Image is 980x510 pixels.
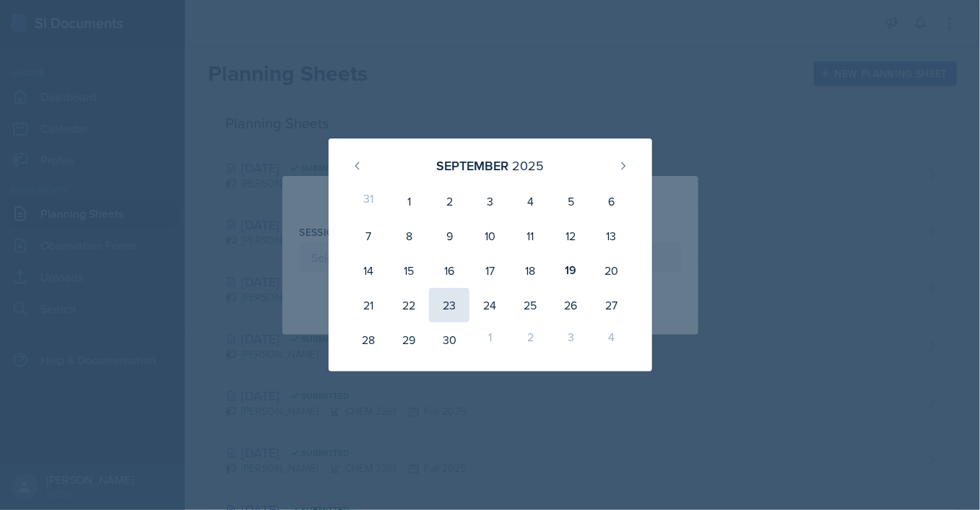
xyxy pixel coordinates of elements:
[389,253,429,288] div: 15
[510,184,550,219] div: 4
[429,288,469,322] div: 23
[349,253,389,288] div: 14
[591,253,631,288] div: 20
[550,253,591,288] div: 19
[591,219,631,253] div: 13
[436,156,508,175] div: September
[429,184,469,219] div: 2
[469,288,510,322] div: 24
[429,219,469,253] div: 9
[550,322,591,357] div: 3
[550,219,591,253] div: 12
[510,288,550,322] div: 25
[429,253,469,288] div: 16
[389,288,429,322] div: 22
[389,322,429,357] div: 29
[349,322,389,357] div: 28
[389,219,429,253] div: 8
[550,288,591,322] div: 26
[510,253,550,288] div: 18
[550,184,591,219] div: 5
[469,322,510,357] div: 1
[510,322,550,357] div: 2
[469,184,510,219] div: 3
[591,322,631,357] div: 4
[349,219,389,253] div: 7
[512,156,544,175] div: 2025
[429,322,469,357] div: 30
[349,184,389,219] div: 31
[510,219,550,253] div: 11
[591,184,631,219] div: 6
[349,288,389,322] div: 21
[389,184,429,219] div: 1
[591,288,631,322] div: 27
[469,219,510,253] div: 10
[469,253,510,288] div: 17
